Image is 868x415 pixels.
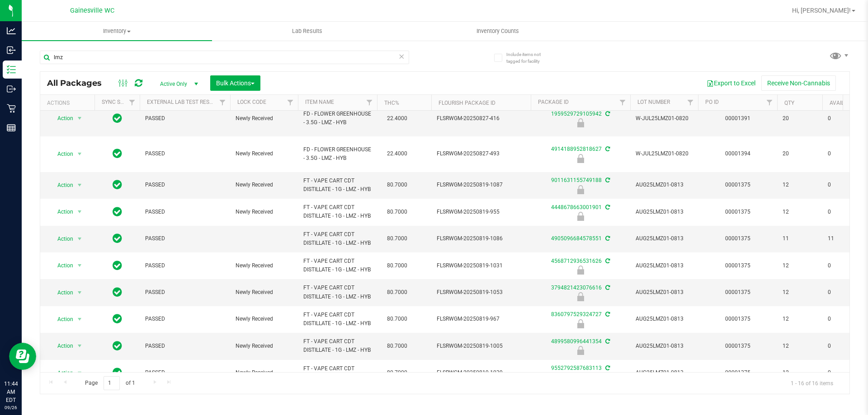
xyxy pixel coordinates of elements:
[551,177,602,183] a: 9011631155749188
[236,208,292,216] span: Newly Received
[830,100,857,106] a: Available
[237,99,266,105] a: Lock Code
[783,114,817,123] span: 20
[40,51,409,64] input: Search Package ID, Item Name, SKU, Lot or Part Number...
[236,288,292,297] span: Newly Received
[104,376,120,390] input: 1
[636,234,693,243] span: AUG25LMZ01-0813
[49,148,74,160] span: Action
[783,234,817,243] span: 11
[70,7,114,14] span: Gainesville WC
[303,203,372,220] span: FT - VAPE CART CDT DISTILLATE - 1G - LMZ - HYB
[7,46,16,55] inline-svg: Inbound
[604,338,610,345] span: Sync from Compliance System
[683,95,698,110] a: Filter
[49,340,74,352] span: Action
[7,84,16,93] inline-svg: Outbound
[384,100,399,106] a: THC%
[636,114,693,123] span: W-JUL25LMZ01-0820
[303,257,372,274] span: FT - VAPE CART CDT DISTILLATE - 1G - LMZ - HYB
[784,100,794,106] a: Qty
[402,22,593,41] a: Inventory Counts
[725,182,750,188] a: 00001375
[145,234,225,243] span: PASSED
[382,205,412,219] span: 80.7000
[828,181,862,189] span: 0
[529,154,632,163] div: Newly Received
[113,178,122,191] span: In Sync
[7,65,16,74] inline-svg: Inventory
[783,315,817,323] span: 12
[362,95,377,110] a: Filter
[7,104,16,113] inline-svg: Retail
[7,26,16,35] inline-svg: Analytics
[74,286,85,299] span: select
[604,177,610,183] span: Sync from Compliance System
[212,22,402,41] a: Lab Results
[215,95,230,110] a: Filter
[725,150,750,157] a: 00001394
[529,319,632,328] div: Newly Received
[22,27,212,35] span: Inventory
[636,368,693,377] span: AUG25LMZ01-0813
[437,342,525,350] span: FLSRWGM-20250819-1005
[113,147,122,160] span: In Sync
[604,111,610,117] span: Sync from Compliance System
[725,343,750,349] a: 00001375
[437,368,525,377] span: FLSRWGM-20250819-1039
[828,261,862,270] span: 0
[551,111,602,117] a: 1959529729105942
[236,181,292,189] span: Newly Received
[49,179,74,191] span: Action
[604,365,610,371] span: Sync from Compliance System
[145,342,225,350] span: PASSED
[74,340,85,352] span: select
[783,149,817,158] span: 20
[9,343,36,370] iframe: Resource center
[783,261,817,270] span: 12
[529,185,632,194] div: Newly Received
[49,233,74,245] span: Action
[74,112,85,125] span: select
[506,51,552,65] span: Include items not tagged for facility
[636,315,693,323] span: AUG25LMZ01-0813
[113,232,122,245] span: In Sync
[551,284,602,291] a: 3794821423076616
[145,368,225,377] span: PASSED
[236,114,292,123] span: Newly Received
[604,311,610,317] span: Sync from Compliance System
[828,234,862,243] span: 11
[828,368,862,377] span: 0
[701,75,761,91] button: Export to Excel
[725,262,750,269] a: 00001375
[145,315,225,323] span: PASSED
[236,261,292,270] span: Newly Received
[437,234,525,243] span: FLSRWGM-20250819-1086
[74,179,85,191] span: select
[604,284,610,291] span: Sync from Compliance System
[102,99,137,105] a: Sync Status
[551,311,602,317] a: 8360797529324727
[529,292,632,301] div: Newly Received
[145,149,225,158] span: PASSED
[725,316,750,322] a: 00001375
[725,209,750,215] a: 00001375
[47,100,91,106] div: Actions
[725,235,750,242] a: 00001375
[210,75,260,91] button: Bulk Actions
[615,95,630,110] a: Filter
[828,114,862,123] span: 0
[216,79,255,87] span: Bulk Actions
[113,259,122,272] span: In Sync
[4,380,18,404] p: 11:44 AM EDT
[303,145,372,163] span: FD - FLOWER GREENHOUSE - 3.5G - LMZ - HYB
[636,288,693,297] span: AUG25LMZ01-0813
[529,266,632,275] div: Newly Received
[303,364,372,382] span: FT - VAPE CART CDT DISTILLATE - 1G - LMZ - HYB
[828,149,862,158] span: 0
[303,337,372,354] span: FT - VAPE CART CDT DISTILLATE - 1G - LMZ - HYB
[236,342,292,350] span: Newly Received
[382,366,412,379] span: 80.7000
[529,346,632,355] div: Newly Received
[4,404,18,411] p: 09/26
